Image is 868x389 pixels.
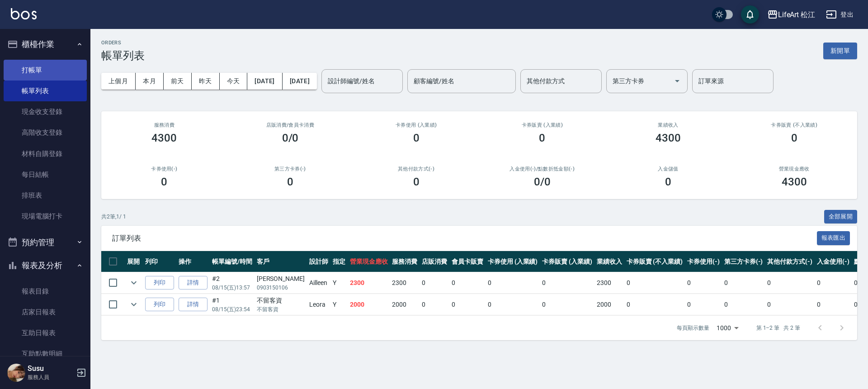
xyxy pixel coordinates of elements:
button: 預約管理 [4,231,87,254]
a: 報表匯出 [817,233,850,242]
h3: 0 [287,176,293,188]
h2: 營業現金應收 [742,166,846,172]
a: 新開單 [823,46,857,55]
th: 第三方卡券(-) [722,251,765,272]
button: 本月 [136,73,164,90]
td: 0 [486,272,540,294]
p: 0903150106 [257,284,305,292]
h3: 4300 [656,132,681,144]
p: 第 1–2 筆 共 2 筆 [756,324,800,332]
div: LifeArt 松江 [778,9,816,20]
button: 登出 [822,6,857,23]
h3: 0 [539,132,545,144]
td: 2000 [594,294,624,315]
td: 2000 [390,294,420,315]
td: 0 [722,294,765,315]
th: 客戶 [255,251,307,272]
a: 互助日報表 [4,323,87,343]
div: 不留客資 [257,296,305,305]
h2: 入金儲值 [616,166,721,172]
button: 前天 [164,73,192,90]
span: 訂單列表 [112,234,817,243]
h5: Susu [28,364,74,373]
td: 0 [722,272,765,294]
p: 服務人員 [28,373,74,381]
h3: 0 [665,176,671,188]
th: 卡券使用 (入業績) [486,251,540,272]
button: 上個月 [101,73,136,90]
button: [DATE] [247,73,282,90]
th: 卡券使用(-) [685,251,722,272]
button: expand row [127,276,141,289]
a: 打帳單 [4,60,87,81]
th: 卡券販賣 (入業績) [540,251,594,272]
td: #1 [210,294,255,315]
h3: 0 [791,132,797,144]
button: 櫃檯作業 [4,33,87,56]
h3: 4300 [151,132,177,144]
button: 昨天 [192,73,220,90]
td: 0 [449,272,486,294]
h3: 0 [161,176,167,188]
a: 報表目錄 [4,281,87,302]
td: 0 [765,272,815,294]
a: 店家日報表 [4,302,87,323]
h2: 入金使用(-) /點數折抵金額(-) [490,166,594,172]
td: 0 [815,294,852,315]
h3: 0 /0 [534,176,551,188]
a: 高階收支登錄 [4,122,87,143]
td: #2 [210,272,255,294]
h3: 0 [413,132,420,144]
th: 其他付款方式(-) [765,251,815,272]
img: Person [7,364,25,382]
button: 列印 [145,276,174,290]
th: 展開 [125,251,143,272]
td: 0 [540,272,594,294]
th: 設計師 [307,251,330,272]
th: 操作 [176,251,210,272]
button: 今天 [220,73,248,90]
th: 營業現金應收 [348,251,390,272]
td: 0 [765,294,815,315]
th: 服務消費 [390,251,420,272]
button: LifeArt 松江 [764,5,819,24]
button: expand row [127,298,141,311]
a: 現場電腦打卡 [4,206,87,227]
td: Y [330,294,348,315]
button: 新開單 [823,43,857,59]
td: 2300 [594,272,624,294]
div: 1000 [713,316,742,340]
p: 08/15 (五) 23:54 [212,305,252,313]
p: 08/15 (五) 13:57 [212,284,252,292]
td: 0 [685,272,722,294]
h3: 0/0 [282,132,299,144]
td: 0 [420,294,449,315]
th: 指定 [330,251,348,272]
th: 列印 [143,251,176,272]
h2: 第三方卡券(-) [238,166,343,172]
td: 0 [420,272,449,294]
button: save [741,5,759,24]
p: 共 2 筆, 1 / 1 [101,213,126,221]
div: [PERSON_NAME] [257,274,305,284]
p: 每頁顯示數量 [677,324,709,332]
h3: 0 [413,176,420,188]
td: 2300 [390,272,420,294]
th: 帳單編號/時間 [210,251,255,272]
p: 不留客資 [257,305,305,313]
a: 材料自購登錄 [4,143,87,164]
td: 0 [486,294,540,315]
h3: 4300 [782,176,807,188]
h3: 服務消費 [112,122,217,128]
h2: 卡券使用(-) [112,166,217,172]
td: Y [330,272,348,294]
td: 2300 [348,272,390,294]
td: Leora [307,294,330,315]
th: 會員卡販賣 [449,251,486,272]
a: 詳情 [179,276,208,290]
td: 0 [685,294,722,315]
h2: 卡券使用 (入業績) [364,122,468,128]
td: 0 [449,294,486,315]
h3: 帳單列表 [101,49,145,62]
td: 0 [624,294,685,315]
